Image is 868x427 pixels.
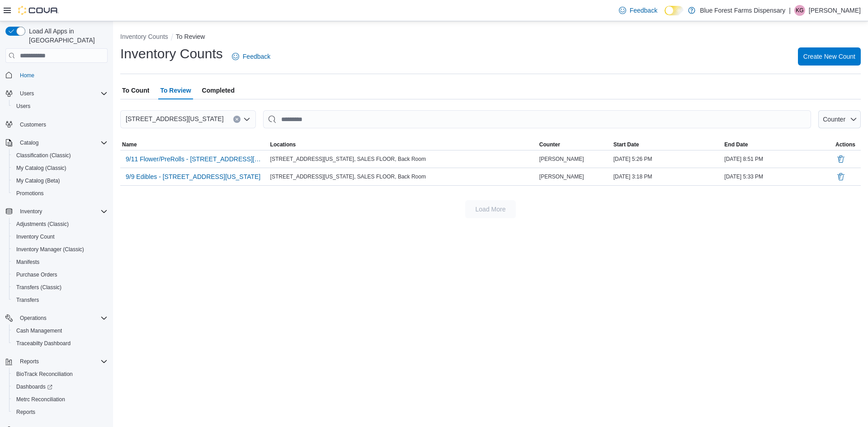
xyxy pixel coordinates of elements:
[16,383,52,390] span: Dashboards
[16,408,35,416] span: Reports
[122,170,264,183] button: 9/9 Edibles - [STREET_ADDRESS][US_STATE]
[2,355,111,368] button: Reports
[9,406,111,418] button: Reports
[16,246,84,253] span: Inventory Manager (Classic)
[16,69,108,80] span: Home
[9,281,111,294] button: Transfers (Classic)
[269,139,538,150] button: Locations
[120,33,168,40] button: Inventory Counts
[16,313,108,324] span: Operations
[612,154,723,164] div: [DATE] 5:26 PM
[13,244,108,255] span: Inventory Manager (Classic)
[9,380,111,393] a: Dashboards
[9,294,111,306] button: Transfers
[13,394,108,405] span: Metrc Reconciliation
[13,150,75,161] a: Classification (Classic)
[228,47,274,66] a: Feedback
[9,174,111,187] button: My Catalog (Beta)
[122,152,267,166] button: 9/11 Flower/PreRolls - [STREET_ADDRESS][US_STATE]
[612,139,723,150] button: Start Date
[16,137,42,148] button: Catalog
[13,188,108,199] span: Promotions
[13,175,64,186] a: My Catalog (Beta)
[2,312,111,324] button: Operations
[16,356,42,367] button: Reports
[2,205,111,218] button: Inventory
[9,256,111,268] button: Manifests
[243,116,250,123] button: Open list of options
[13,338,108,349] span: Traceabilty Dashboard
[16,233,55,240] span: Inventory Count
[20,121,46,128] span: Customers
[539,141,560,148] span: Counter
[722,171,834,182] div: [DATE] 5:33 PM
[13,163,108,174] span: My Catalog (Classic)
[16,119,108,130] span: Customers
[126,172,260,181] span: 9/9 Edibles - [STREET_ADDRESS][US_STATE]
[798,47,861,66] button: Create New Count
[13,325,108,336] span: Cash Management
[233,116,241,123] button: Clear input
[13,163,70,174] a: My Catalog (Classic)
[13,231,58,242] a: Inventory Count
[9,218,111,230] button: Adjustments (Classic)
[120,32,861,43] nav: An example of EuiBreadcrumbs
[794,5,805,16] div: Kevin Gonzalez
[13,381,56,392] a: Dashboards
[16,103,30,110] span: Users
[835,171,846,182] button: Delete
[13,407,39,418] a: Reports
[16,70,38,81] a: Home
[16,88,108,99] span: Users
[20,90,34,97] span: Users
[835,141,855,148] span: Actions
[13,381,108,392] span: Dashboards
[796,5,803,16] span: KG
[16,371,73,378] span: BioTrack Reconciliation
[612,171,723,182] div: [DATE] 3:18 PM
[13,150,108,161] span: Classification (Classic)
[823,116,845,123] span: Counter
[13,231,108,242] span: Inventory Count
[13,369,76,380] a: BioTrack Reconciliation
[20,358,39,365] span: Reports
[18,6,59,15] img: Cova
[16,190,44,197] span: Promotions
[20,314,47,322] span: Operations
[13,101,108,112] span: Users
[16,119,50,130] a: Customers
[835,154,846,164] button: Delete
[9,393,111,406] button: Metrc Reconciliation
[9,187,111,200] button: Promotions
[630,6,657,15] span: Feedback
[16,206,108,217] span: Inventory
[13,282,108,293] span: Transfers (Classic)
[809,5,861,16] p: [PERSON_NAME]
[13,338,74,349] a: Traceabilty Dashboard
[9,368,111,380] button: BioTrack Reconciliation
[13,369,108,380] span: BioTrack Reconciliation
[126,113,224,124] span: [STREET_ADDRESS][US_STATE]
[9,230,111,243] button: Inventory Count
[16,396,65,403] span: Metrc Reconciliation
[16,284,61,291] span: Transfers (Classic)
[700,5,785,16] p: Blue Forest Farms Dispensary
[243,52,270,61] span: Feedback
[202,81,235,99] span: Completed
[13,407,108,418] span: Reports
[16,340,71,347] span: Traceabilty Dashboard
[615,1,661,19] a: Feedback
[2,136,111,149] button: Catalog
[9,243,111,256] button: Inventory Manager (Classic)
[13,282,65,293] a: Transfers (Classic)
[16,356,108,367] span: Reports
[803,52,855,61] span: Create New Count
[16,137,108,148] span: Catalog
[16,177,60,184] span: My Catalog (Beta)
[122,141,137,148] span: Name
[176,33,205,40] button: To Review
[9,162,111,174] button: My Catalog (Classic)
[722,139,834,150] button: End Date
[16,164,66,172] span: My Catalog (Classic)
[13,175,108,186] span: My Catalog (Beta)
